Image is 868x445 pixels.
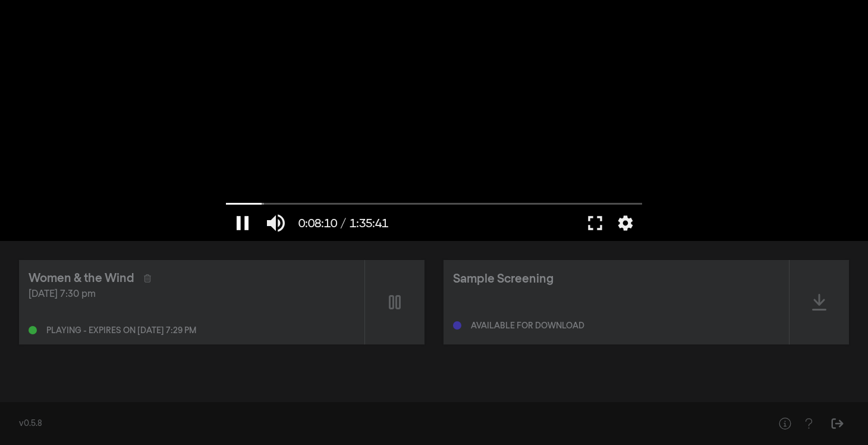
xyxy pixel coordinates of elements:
[29,287,355,302] div: [DATE] 7:30 pm
[46,327,196,335] div: Playing - expires on [DATE] 7:29 pm
[453,270,553,288] div: Sample Screening
[19,418,749,430] div: v0.5.8
[825,412,849,435] button: Sign Out
[226,205,259,241] button: Pausar
[612,205,639,241] button: Más ajustes
[471,322,584,330] div: Available for download
[797,412,820,435] button: Help
[259,205,293,241] button: Silenciar
[578,205,612,241] button: Pantalla completa
[29,269,134,287] div: Women & the Wind
[773,412,797,435] button: Help
[293,205,394,241] button: 0:08:10 / 1:35:41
